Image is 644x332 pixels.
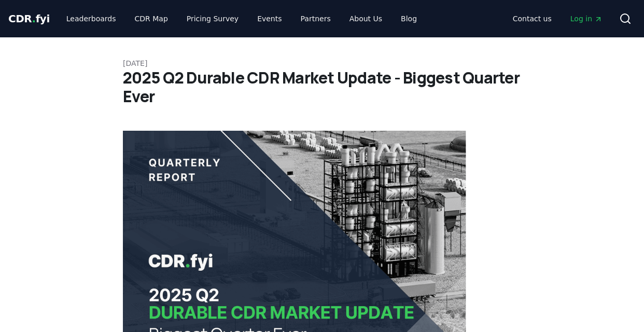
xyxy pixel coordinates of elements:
a: Pricing Survey [178,9,247,28]
a: CDR.fyi [8,11,50,26]
p: [DATE] [123,58,521,68]
a: Contact us [505,9,560,28]
nav: Main [505,9,611,28]
a: Events [249,9,290,28]
span: Log in [570,13,603,24]
a: Blog [393,9,425,28]
a: Partners [292,9,339,28]
span: . [32,12,36,25]
a: About Us [341,9,390,28]
span: CDR fyi [8,12,50,25]
h1: 2025 Q2 Durable CDR Market Update - Biggest Quarter Ever [123,68,521,106]
a: Leaderboards [58,9,124,28]
a: CDR Map [127,9,176,28]
nav: Main [58,9,425,28]
a: Log in [562,9,611,28]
